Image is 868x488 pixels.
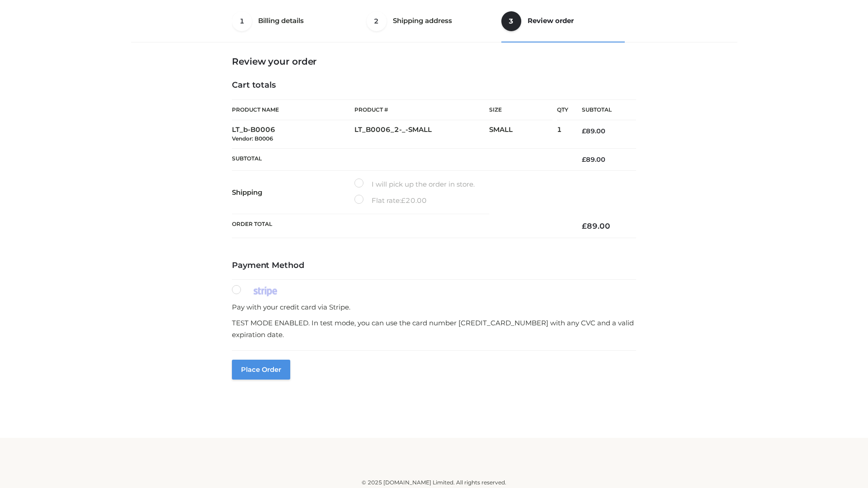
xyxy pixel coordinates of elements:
span: £ [582,155,586,164]
h4: Cart totals [232,80,636,90]
th: Qty [557,99,568,120]
th: Product Name [232,99,354,120]
p: Pay with your credit card via Stripe. [232,301,636,313]
th: Shipping [232,171,354,214]
th: Order Total [232,214,568,238]
span: £ [582,221,587,230]
label: Flat rate: [354,195,427,206]
td: LT_b-B0006 [232,120,354,149]
bdi: 20.00 [401,196,427,205]
bdi: 89.00 [582,155,605,164]
span: £ [582,127,586,135]
h4: Payment Method [232,261,636,271]
bdi: 89.00 [582,127,605,135]
th: Subtotal [232,148,568,170]
span: £ [401,196,406,205]
th: Size [489,100,552,120]
bdi: 89.00 [582,221,610,230]
div: © 2025 [DOMAIN_NAME] Limited. All rights reserved. [134,478,734,487]
label: I will pick up the order in store. [354,178,475,190]
th: Product # [354,99,489,120]
h3: Review your order [232,56,636,67]
td: 1 [557,120,568,149]
td: LT_B0006_2-_-SMALL [354,120,489,149]
button: Place order [232,360,290,380]
p: TEST MODE ENABLED. In test mode, you can use the card number [CREDIT_CARD_NUMBER] with any CVC an... [232,317,636,340]
th: Subtotal [568,100,636,120]
td: SMALL [489,120,557,149]
small: Vendor: B0006 [232,135,273,142]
